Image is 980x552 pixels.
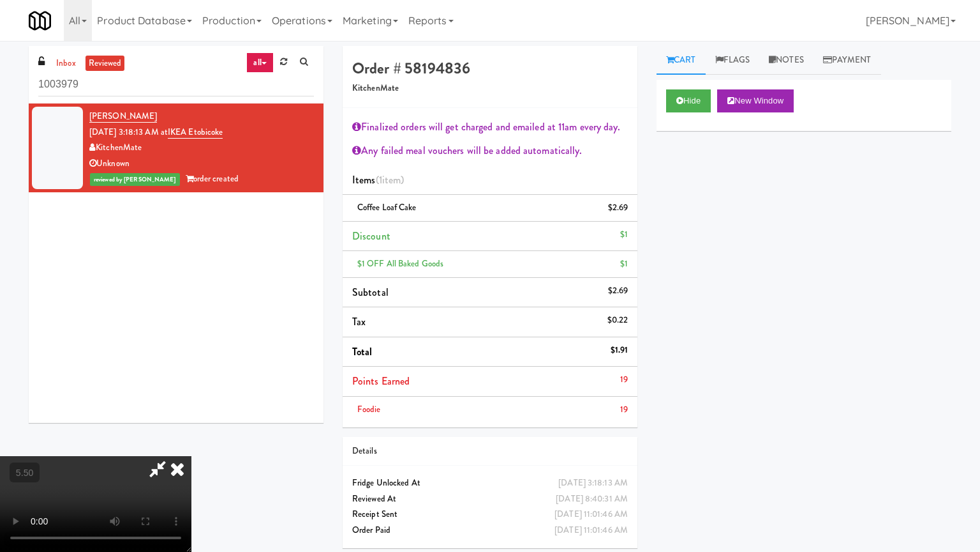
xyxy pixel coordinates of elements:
span: Foodie [357,403,381,415]
div: [DATE] 11:01:46 AM [554,523,628,539]
a: inbox [53,56,79,72]
span: Tax [352,314,366,329]
a: all [246,52,273,73]
div: Unknown [89,156,314,172]
div: $2.69 [608,200,628,216]
div: $0.22 [607,312,628,328]
div: $1 [620,256,628,272]
div: Details [352,443,628,459]
a: Flags [706,46,760,75]
div: KitchenMate [89,140,314,156]
div: [DATE] 8:40:31 AM [556,491,628,507]
input: Search vision orders [38,73,314,96]
span: Total [352,344,373,359]
span: $1 OFF All Baked Goods [357,257,443,270]
button: Hide [666,89,711,112]
span: Discount [352,229,390,243]
div: Finalized orders will get charged and emailed at 11am every day. [352,118,628,137]
h4: Order # 58194836 [352,60,628,77]
a: reviewed [85,56,125,72]
a: [PERSON_NAME] [89,110,157,123]
a: Cart [657,46,706,75]
div: 19 [620,372,628,388]
div: Any failed meal vouchers will be added automatically. [352,141,628,160]
div: Fridge Unlocked At [352,475,628,491]
a: IKEA Etobicoke [168,126,223,139]
span: Coffee Loaf Cake [357,201,417,213]
a: Payment [813,46,881,75]
div: Reviewed At [352,491,628,507]
h5: KitchenMate [352,84,628,93]
span: Subtotal [352,285,389,300]
span: (1 ) [376,172,405,187]
div: 19 [620,402,628,418]
div: [DATE] 3:18:13 AM [558,475,628,491]
span: order created [186,172,239,185]
span: Items [352,172,404,187]
span: Points Earned [352,374,410,388]
a: Notes [759,46,813,75]
button: New Window [717,89,794,112]
div: $2.69 [608,283,628,299]
span: [DATE] 3:18:13 AM at [89,126,168,138]
img: Micromart [29,10,51,32]
li: [PERSON_NAME][DATE] 3:18:13 AM atIKEA EtobicokeKitchenMateUnknownreviewed by [PERSON_NAME]order c... [29,103,323,192]
div: $1.91 [611,342,628,358]
div: $1 [620,227,628,243]
div: Receipt Sent [352,507,628,523]
ng-pluralize: item [382,172,401,187]
div: Order Paid [352,523,628,539]
div: [DATE] 11:01:46 AM [554,507,628,523]
span: reviewed by [PERSON_NAME] [90,173,180,186]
